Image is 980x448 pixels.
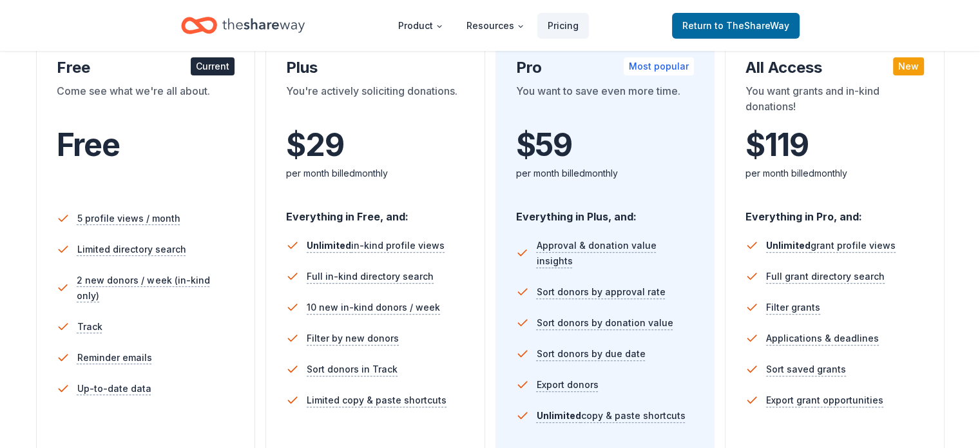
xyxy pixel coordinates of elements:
[286,83,465,119] div: You're actively soliciting donations.
[286,166,465,181] div: per month billed monthly
[57,83,235,119] div: Come see what we're all about.
[537,346,646,362] span: Sort donors by due date
[537,284,666,300] span: Sort donors by approval rate
[456,13,535,39] button: Resources
[745,83,924,119] div: You want grants and in-kind donations!
[191,57,235,75] div: Current
[307,240,351,251] span: Unlimited
[57,126,120,164] span: Free
[516,198,695,225] div: Everything in Plus, and:
[537,315,673,331] span: Sort donors by donation value
[766,269,885,284] span: Full grant directory search
[77,273,235,304] span: 2 new donors / week (in-kind only)
[537,377,599,393] span: Export donors
[57,57,235,78] div: Free
[672,13,800,39] a: Returnto TheShareWay
[388,10,589,41] nav: Main
[537,13,589,39] a: Pricing
[77,381,151,396] span: Up-to-date data
[307,269,434,284] span: Full in-kind directory search
[388,13,454,39] button: Product
[286,127,343,163] span: $ 29
[77,319,102,335] span: Track
[307,240,445,251] span: in-kind profile views
[77,211,180,226] span: 5 profile views / month
[766,393,883,408] span: Export grant opportunities
[537,410,581,421] span: Unlimited
[286,57,465,78] div: Plus
[516,127,572,163] span: $ 59
[516,166,695,181] div: per month billed monthly
[516,83,695,119] div: You want to save even more time.
[766,240,896,251] span: grant profile views
[766,240,811,251] span: Unlimited
[307,393,447,408] span: Limited copy & paste shortcuts
[766,331,879,346] span: Applications & deadlines
[745,198,924,225] div: Everything in Pro, and:
[745,166,924,181] div: per month billed monthly
[307,362,398,377] span: Sort donors in Track
[682,18,789,34] span: Return
[77,350,152,365] span: Reminder emails
[307,331,399,346] span: Filter by new donors
[766,300,820,315] span: Filter grants
[286,198,465,225] div: Everything in Free, and:
[624,57,694,75] div: Most popular
[766,362,846,377] span: Sort saved grants
[537,410,686,421] span: copy & paste shortcuts
[77,242,186,257] span: Limited directory search
[536,238,694,269] span: Approval & donation value insights
[893,57,924,75] div: New
[181,10,305,41] a: Home
[715,20,789,31] span: to TheShareWay
[745,127,808,163] span: $ 119
[745,57,924,78] div: All Access
[516,57,695,78] div: Pro
[307,300,440,315] span: 10 new in-kind donors / week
